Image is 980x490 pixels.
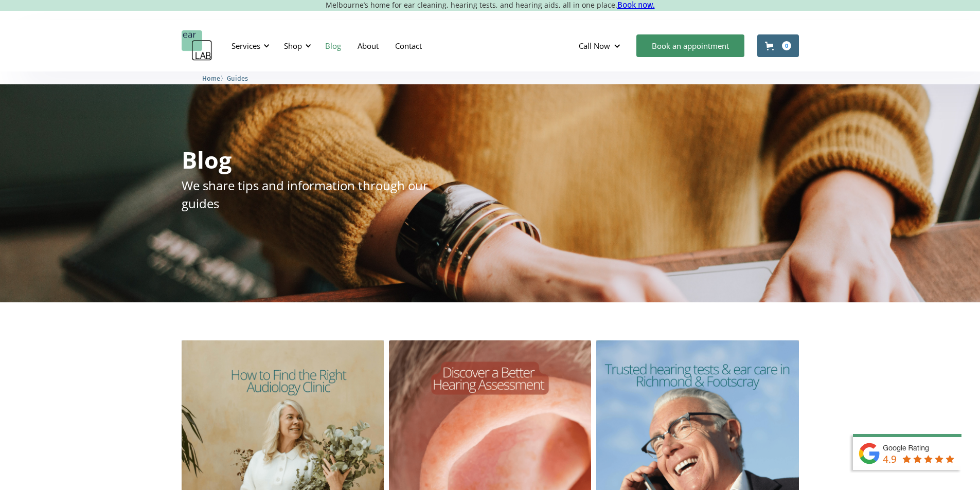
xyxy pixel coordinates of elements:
a: Book an appointment [636,34,744,57]
a: Contact [387,31,430,61]
div: Services [231,41,260,51]
p: We share tips and information through our guides [182,176,455,212]
div: Call Now [579,41,610,51]
a: Guides [227,73,248,83]
a: About [349,31,387,61]
a: Open cart [757,34,799,57]
h1: Blog [182,148,231,171]
a: Blog [317,31,349,61]
div: Shop [278,30,314,61]
div: Shop [284,41,302,51]
span: Guides [227,75,248,82]
span: Home [202,75,220,82]
a: Home [202,73,220,83]
div: 0 [782,41,791,50]
div: Call Now [571,30,631,61]
div: Services [225,30,273,61]
a: home [182,30,212,61]
li: 〉 [202,73,227,84]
